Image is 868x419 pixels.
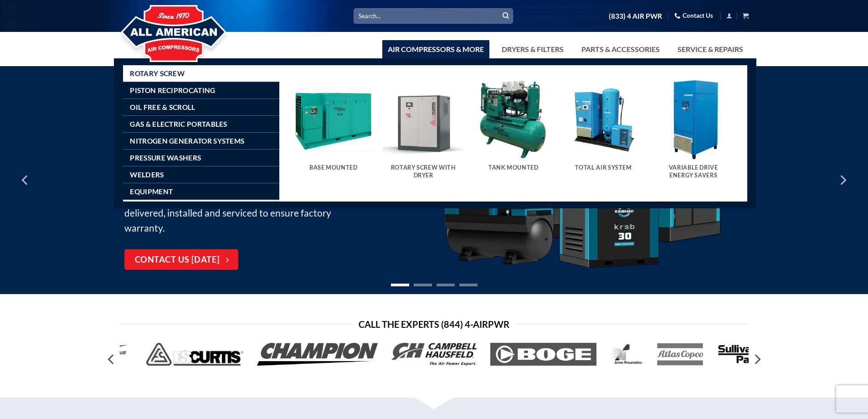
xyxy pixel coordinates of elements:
img: Base Mounted [293,79,374,160]
a: Air Compressors & More [382,40,489,58]
span: Welders [130,171,164,178]
img: Rotary Screw With Dryer [383,79,464,160]
img: Variable Drive Energy Savers [653,79,734,160]
span: Gas & Electric Portables [130,120,227,128]
a: Visit product category Variable Drive Energy Savers [653,79,734,188]
a: Dryers & Filters [496,40,569,58]
a: Login [726,10,732,21]
span: Pressure Washers [130,154,201,161]
img: Tank Mounted [473,79,554,160]
li: Page dot 2 [414,284,432,286]
span: Piston Reciprocating [130,87,215,94]
li: Page dot 4 [459,284,478,286]
a: View cart [743,10,749,21]
a: Visit product category Rotary Screw With Dryer [383,79,464,188]
li: Page dot 1 [391,284,409,286]
a: Visit product category Total Air System [563,79,644,181]
li: Page dot 3 [437,284,455,286]
span: Nitrogen Generator Systems [130,137,244,145]
a: Contact Us [DATE] [124,249,238,270]
a: Visit product category Base Mounted [293,79,374,181]
h5: Rotary Screw With Dryer [387,164,459,179]
img: Total Air System [563,79,644,160]
span: Equipment [130,188,173,195]
button: Submit [499,9,513,23]
img: Kaishan [441,90,723,271]
h5: Base Mounted [298,164,370,171]
a: Visit product category Tank Mounted [473,79,554,181]
a: (833) 4 AIR PWR [609,8,662,24]
button: Next [834,157,851,203]
h5: Total Air System [567,164,639,171]
span: Oil Free & Scroll [130,103,195,111]
button: Previous [103,351,120,368]
input: Search… [354,8,513,23]
button: Next [749,351,765,368]
h5: Variable Drive Energy Savers [657,164,729,179]
h5: Tank Mounted [478,164,550,171]
button: Previous [17,157,34,203]
a: Parts & Accessories [576,40,665,58]
span: Call the Experts (844) 4-AirPwr [359,317,509,331]
span: Contact Us [DATE] [135,253,220,267]
a: Service & Repairs [672,40,749,58]
a: Contact Us [674,9,713,23]
span: Rotary Screw [130,70,185,77]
